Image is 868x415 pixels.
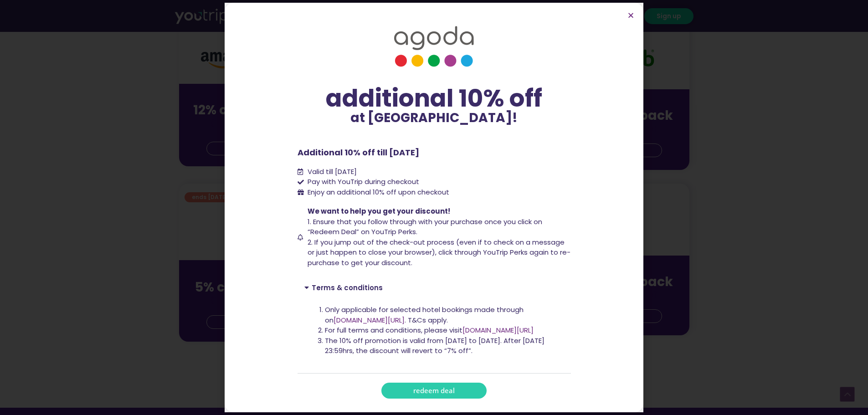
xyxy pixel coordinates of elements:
div: Terms & conditions [298,277,571,298]
span: 2. If you jump out of the check-out process (even if to check on a message or just happen to clos... [308,237,570,267]
li: Only applicable for selected hotel bookings made through on . T&Cs apply. [325,305,564,325]
span: 1. Ensure that you follow through with your purchase once you click on “Redeem Deal” on YouTrip P... [308,217,542,237]
li: For full terms and conditions, please visit [325,325,564,336]
a: redeem deal [381,383,487,399]
span: We want to help you get your discount! [308,206,450,216]
a: [DOMAIN_NAME][URL] [334,315,405,325]
a: [DOMAIN_NAME][URL] [462,325,534,335]
a: Close [627,12,634,19]
li: The 10% off promotion is valid from [DATE] to [DATE]. After [DATE] 23:59hrs, the discount will re... [325,336,564,356]
a: Terms & conditions [312,283,383,292]
span: Enjoy an additional 10% off upon checkout [308,187,449,197]
span: Valid till [DATE] [305,167,357,177]
div: Terms & conditions [298,298,571,374]
p: Additional 10% off till [DATE] [298,146,571,159]
span: Pay with YouTrip during checkout [305,177,419,187]
span: redeem deal [413,387,455,394]
div: additional 10% off [298,85,571,112]
p: at [GEOGRAPHIC_DATA]! [298,112,571,124]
